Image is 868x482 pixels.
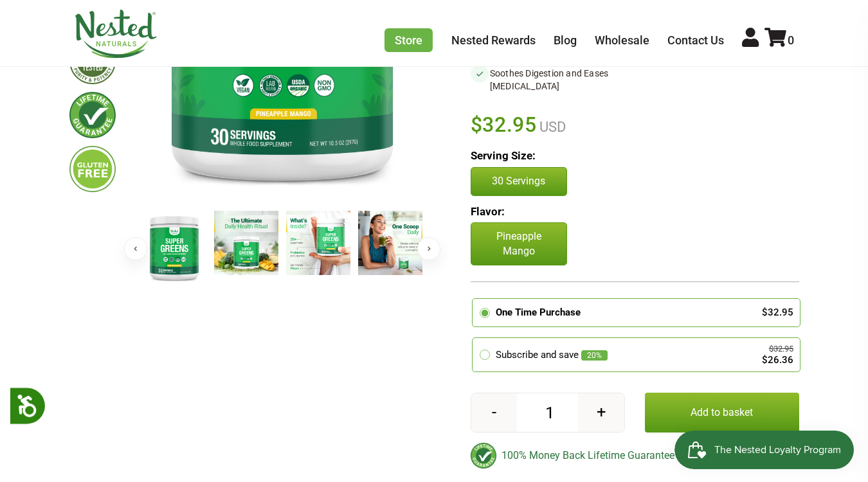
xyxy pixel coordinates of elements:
img: Super Greens - Pineapple Mango [358,211,422,275]
img: Super Greens - Pineapple Mango [142,211,206,285]
b: Flavor: [471,205,505,218]
img: Super Greens - Pineapple Mango [286,211,350,275]
p: Pineapple Mango [471,222,567,265]
a: 0 [764,33,794,47]
a: Blog [554,33,577,47]
button: 30 Servings [471,167,567,195]
img: glutenfree [69,146,116,192]
a: Nested Rewards [451,33,536,47]
button: Next [417,237,440,260]
a: Wholesale [595,33,649,47]
span: USD [536,119,566,135]
img: badge-lifetimeguarantee-color.svg [471,443,496,469]
div: 100% Money Back Lifetime Guarantee [471,443,799,469]
li: Soothes Digestion and Eases [MEDICAL_DATA] [471,64,635,95]
iframe: Button to open loyalty program pop-up [674,431,855,469]
a: Contact Us [667,33,724,47]
a: Store [384,28,433,52]
b: Serving Size: [471,149,536,162]
p: 30 Servings [484,174,554,188]
span: 0 [788,33,794,47]
button: Add to basket [645,393,799,433]
button: - [471,393,517,432]
button: + [578,393,624,432]
img: lifetimeguarantee [69,92,116,138]
img: Nested Naturals [74,10,158,58]
span: $32.95 [471,111,537,139]
button: Previous [124,237,147,260]
img: Super Greens - Pineapple Mango [214,211,278,275]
